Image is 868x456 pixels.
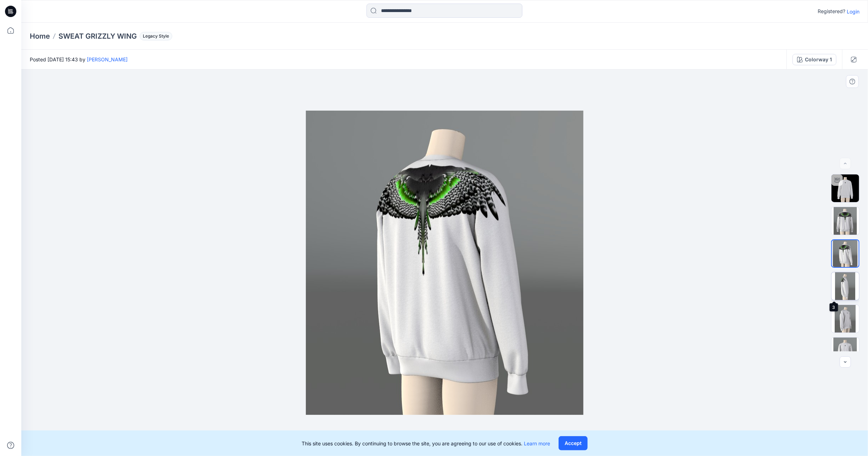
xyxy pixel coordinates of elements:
a: Learn more [524,440,550,446]
img: 5 [831,338,859,365]
a: [PERSON_NAME] [87,56,128,62]
span: Legacy Style [140,32,172,40]
span: Posted [DATE] 15:43 by [30,56,128,63]
a: Home [30,31,50,41]
img: 1 [831,207,859,235]
button: Legacy Style [137,31,172,41]
img: MB SWEAT bird trial bigger V3 [831,174,859,202]
p: Login [847,8,859,15]
p: This site uses cookies. By continuing to browse the site, you are agreeing to our use of cookies. [302,440,550,447]
img: eyJhbGciOiJIUzI1NiIsImtpZCI6IjAiLCJzbHQiOiJzZXMiLCJ0eXAiOiJKV1QifQ.eyJkYXRhIjp7InR5cGUiOiJzdG9yYW... [306,111,583,415]
img: 4 [831,305,859,333]
div: Colorway 1 [805,56,832,63]
button: Colorway 1 [793,54,836,65]
button: Accept [559,436,588,450]
p: SWEAT GRIZZLY WING [58,31,137,41]
img: 2 [832,240,859,267]
p: Registered? [818,7,845,16]
img: 3 [831,272,859,300]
